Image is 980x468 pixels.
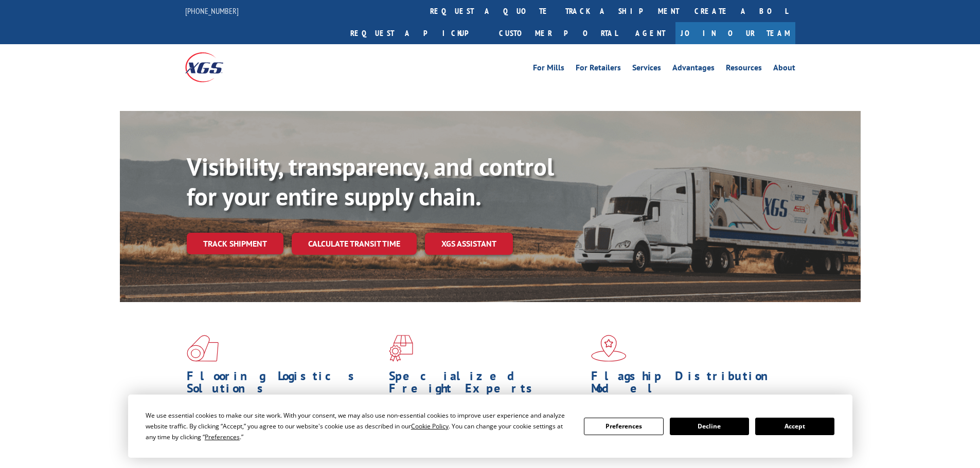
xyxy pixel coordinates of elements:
[576,64,621,75] a: For Retailers
[128,395,852,458] div: Cookie Consent Prompt
[389,335,413,362] img: xgs-icon-focused-on-flooring-red
[675,22,795,44] a: Join Our Team
[425,233,513,255] a: XGS ASSISTANT
[491,22,625,44] a: Customer Portal
[773,64,795,75] a: About
[146,410,572,442] div: We use essential cookies to make our site work. With your consent, we may also use non-essential ...
[187,370,381,400] h1: Flooring Logistics Solutions
[672,64,715,75] a: Advantages
[411,422,449,430] span: Cookie Policy
[185,6,239,16] a: [PHONE_NUMBER]
[726,64,762,75] a: Resources
[187,233,283,254] a: Track shipment
[389,370,583,400] h1: Specialized Freight Experts
[591,335,627,362] img: xgs-icon-flagship-distribution-model-red
[343,22,491,44] a: Request a pickup
[632,64,661,75] a: Services
[187,151,554,212] b: Visibility, transparency, and control for your entire supply chain.
[292,233,417,255] a: Calculate transit time
[187,335,219,362] img: xgs-icon-total-supply-chain-intelligence-red
[533,64,564,75] a: For Mills
[591,370,786,400] h1: Flagship Distribution Model
[670,418,749,435] button: Decline
[205,433,240,441] span: Preferences
[584,418,663,435] button: Preferences
[755,418,834,435] button: Accept
[625,22,675,44] a: Agent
